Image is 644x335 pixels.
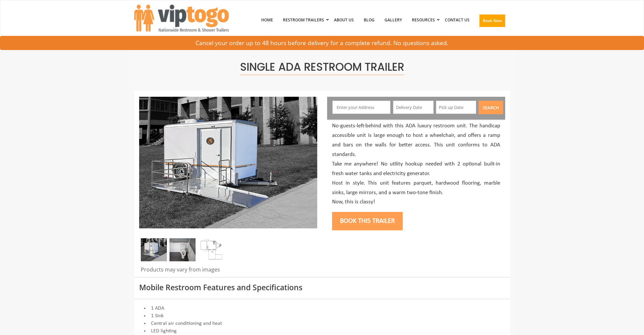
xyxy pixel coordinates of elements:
[139,97,317,228] img: Single ADA
[278,3,329,37] a: Restroom Trailers
[332,101,390,114] input: Enter your Address
[256,3,278,37] a: Home
[240,59,404,75] span: Single ADA Restroom Trailer
[440,3,475,37] a: Contact Us
[141,238,167,261] img: Single ADA
[436,101,476,114] input: Pick up Date
[475,3,510,41] a: Book Now
[139,305,505,312] li: 1 ADA
[332,212,403,230] button: Book this trailer
[139,320,505,327] li: Central air conditioning and heat
[478,101,503,114] button: Search
[134,5,229,32] img: VIPTOGO
[332,121,500,207] p: No-guests-left-behind with this ADA luxury restroom unit. The handicap accessible unit is large e...
[139,283,505,292] h3: Mobile Restroom Features and Specifications
[393,101,434,114] input: Delivery Date
[618,309,644,335] button: Live Chat
[139,327,505,335] li: LED lighting
[139,266,317,277] div: Products may vary from images
[359,3,380,37] a: Blog
[139,312,505,320] li: 1 Sink
[407,3,440,37] a: Resources
[199,238,225,261] img: Single ADA plan
[169,238,196,261] img: Single ADA Inside-min
[329,3,359,37] a: About Us
[479,14,505,27] button: Book Now
[380,3,407,37] a: Gallery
